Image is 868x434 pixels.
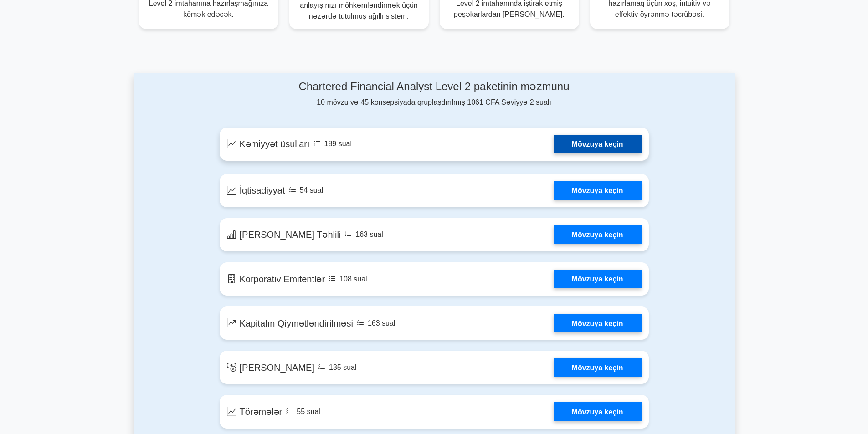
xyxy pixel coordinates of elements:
a: Mövzuya keçin [554,402,642,421]
a: Mövzuya keçin [554,225,642,244]
font: Chartered Financial Analyst Level 2 paketinin məzmunu [299,80,570,92]
a: Mövzuya keçin [554,181,642,200]
a: Mövzuya keçin [554,135,642,153]
a: Mövzuya keçin [554,314,642,332]
a: Mövzuya keçin [554,270,642,288]
font: 10 mövzu və 45 konsepsiyada qruplaşdırılmış 1061 CFA Səviyyə 2 sualı [317,98,551,106]
a: Mövzuya keçin [554,358,642,377]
